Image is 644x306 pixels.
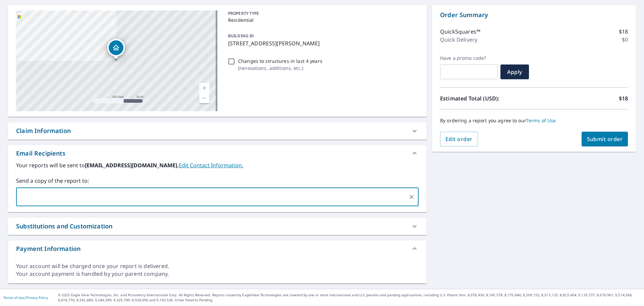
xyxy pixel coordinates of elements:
div: Substitutions and Customization [8,218,427,235]
p: Estimated Total (USD): [440,94,534,102]
label: Have a promo code? [440,55,498,61]
div: Email Recipients [8,145,427,161]
p: Changes to structures in last 4 years [238,57,322,64]
span: Submit order [587,135,623,143]
button: Submit order [582,132,628,146]
label: Your reports will be sent to [16,161,419,169]
p: Order Summary [440,10,628,19]
p: Quick Delivery [440,36,477,44]
a: Privacy Policy [26,295,48,300]
a: Current Level 17, Zoom In [199,83,209,93]
a: EditContactInfo [179,162,243,169]
a: Terms of Use [3,295,24,300]
p: $18 [619,94,628,102]
div: Substitutions and Customization [16,222,112,231]
p: ( renovations, additions, etc. ) [238,64,322,72]
p: PROPERTY TYPE [228,10,416,16]
p: | [3,296,48,300]
b: [EMAIL_ADDRESS][DOMAIN_NAME]. [85,162,179,169]
span: Apply [506,68,524,76]
p: QuickSquares™ [440,28,480,36]
div: Email Recipients [16,149,65,158]
div: Dropped pin, building 1, Residential property, 6144 Mondloch Dr Belgium, WI 53004 [107,39,125,60]
button: Edit order [440,132,478,146]
div: Claim Information [8,122,427,139]
p: BUILDING ID [228,33,254,39]
p: [STREET_ADDRESS][PERSON_NAME] [228,39,416,47]
span: Edit order [445,135,473,143]
label: Send a copy of the report to: [16,177,419,185]
p: Residential [228,16,416,24]
div: Payment Information [16,244,80,253]
button: Clear [407,192,416,202]
a: Current Level 17, Zoom Out [199,93,209,103]
p: By ordering a report you agree to our [440,118,628,124]
div: Your account payment is handled by your parent company. [16,270,419,278]
a: Terms of Use [526,117,556,124]
div: Your account will be charged once your report is delivered. [16,262,419,270]
p: $18 [619,28,628,36]
button: Apply [500,64,529,79]
p: $0 [622,36,628,44]
div: Claim Information [16,126,71,135]
p: © 2025 Eagle View Technologies, Inc. and Pictometry International Corp. All Rights Reserved. Repo... [58,293,641,303]
div: Payment Information [8,241,427,257]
